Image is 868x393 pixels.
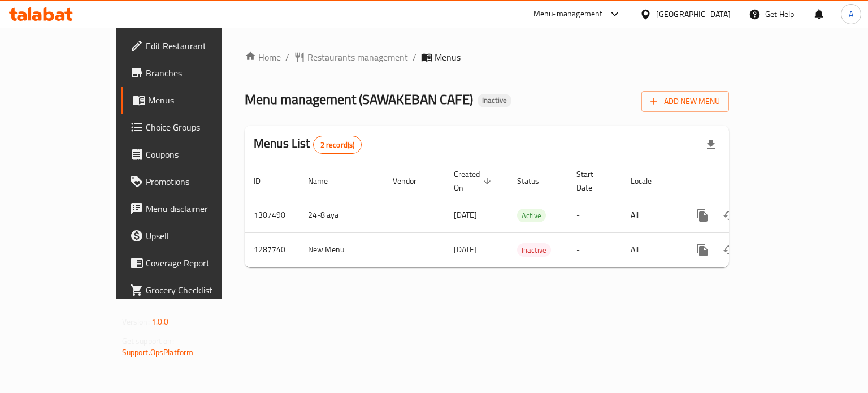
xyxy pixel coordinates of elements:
[313,136,362,154] div: Total records count
[533,7,603,21] div: Menu-management
[121,32,262,59] a: Edit Restaurant
[254,135,362,154] h2: Menus List
[121,114,262,141] a: Choice Groups
[245,164,806,267] table: enhanced table
[716,236,743,264] button: Change Status
[478,96,511,105] span: Inactive
[121,87,262,114] a: Menus
[307,50,408,64] span: Restaurants management
[689,236,716,264] button: more
[314,140,362,150] span: 2 record(s)
[245,87,473,112] span: Menu management ( SAWAKEBAN CAFE )
[121,222,262,249] a: Upsell
[567,232,622,267] td: -
[567,198,622,232] td: -
[146,202,253,215] span: Menu disclaimer
[716,202,743,229] button: Change Status
[641,91,729,112] button: Add New Menu
[697,131,724,158] div: Export file
[478,94,511,107] div: Inactive
[148,93,253,107] span: Menus
[121,277,262,304] a: Grocery Checklist
[146,229,253,243] span: Upsell
[146,175,253,188] span: Promotions
[849,8,853,20] span: A
[245,50,281,64] a: Home
[622,198,680,232] td: All
[146,120,253,134] span: Choice Groups
[151,314,169,329] span: 1.0.0
[517,243,551,257] div: Inactive
[146,148,253,161] span: Coupons
[689,202,716,229] button: more
[680,164,806,198] th: Actions
[122,314,150,329] span: Version:
[435,50,461,64] span: Menus
[517,209,546,222] span: Active
[631,174,666,188] span: Locale
[517,209,546,222] div: Active
[146,283,253,297] span: Grocery Checklist
[454,242,477,257] span: [DATE]
[413,50,416,64] li: /
[294,50,408,64] a: Restaurants management
[650,94,720,109] span: Add New Menu
[122,345,194,360] a: Support.OpsPlatform
[121,59,262,87] a: Branches
[454,208,477,222] span: [DATE]
[517,174,554,188] span: Status
[122,334,174,348] span: Get support on:
[121,168,262,195] a: Promotions
[245,198,299,232] td: 1307490
[308,174,342,188] span: Name
[299,198,384,232] td: 24-8 aya
[121,141,262,168] a: Coupons
[254,174,275,188] span: ID
[146,39,253,53] span: Edit Restaurant
[146,66,253,80] span: Branches
[656,8,731,20] div: [GEOGRAPHIC_DATA]
[285,50,289,64] li: /
[146,256,253,270] span: Coverage Report
[121,195,262,222] a: Menu disclaimer
[622,232,680,267] td: All
[393,174,431,188] span: Vendor
[454,167,494,195] span: Created On
[245,232,299,267] td: 1287740
[121,249,262,277] a: Coverage Report
[245,50,729,64] nav: breadcrumb
[576,167,608,195] span: Start Date
[517,244,551,257] span: Inactive
[299,232,384,267] td: New Menu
